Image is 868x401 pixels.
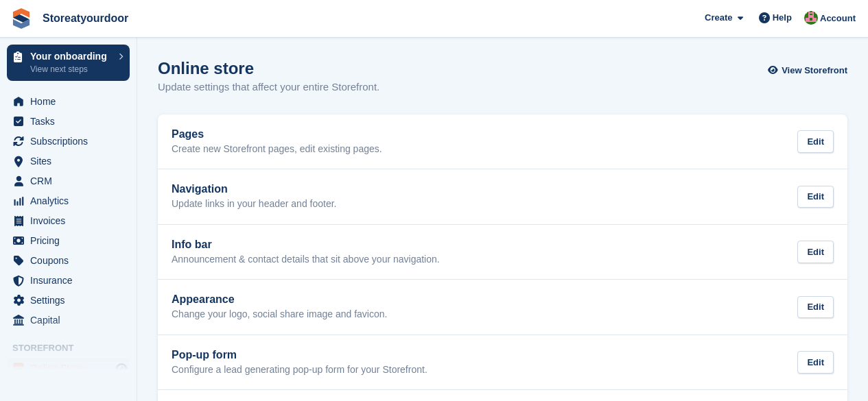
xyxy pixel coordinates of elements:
[172,198,337,210] p: Update links in your header and footer.
[30,112,113,131] span: Tasks
[30,63,112,75] p: View next steps
[7,191,130,210] a: menu
[797,186,834,208] div: Edit
[172,349,427,361] h2: Pop-up form
[797,241,834,263] div: Edit
[158,225,847,280] a: Info bar Announcement & contact details that sit above your navigation. Edit
[7,92,130,111] a: menu
[158,335,847,390] a: Pop-up form Configure a lead generating pop-up form for your Storefront. Edit
[820,12,856,25] span: Account
[7,311,130,330] a: menu
[782,64,847,77] span: View Storefront
[158,280,847,335] a: Appearance Change your logo, social share image and favicon. Edit
[30,251,113,270] span: Coupons
[12,341,137,355] span: Storefront
[804,11,818,25] img: David Griffith-Owen
[30,311,113,330] span: Capital
[172,128,382,141] h2: Pages
[7,291,130,310] a: menu
[7,132,130,151] a: menu
[7,231,130,250] a: menu
[7,251,130,270] a: menu
[30,191,113,210] span: Analytics
[30,231,113,250] span: Pricing
[797,351,834,374] div: Edit
[797,296,834,319] div: Edit
[37,7,134,29] a: Storeatyourdoor
[30,291,113,310] span: Settings
[7,45,130,81] a: Your onboarding View next steps
[172,239,440,251] h2: Info bar
[797,130,834,153] div: Edit
[158,114,847,169] a: Pages Create new Storefront pages, edit existing pages. Edit
[7,359,130,378] a: menu
[7,171,130,191] a: menu
[771,59,847,82] a: View Storefront
[11,8,32,29] img: stora-icon-8386f47178a22dfd0bd8f6a31ec36ba5ce8667c1dd55bd0f319d3a0aa187defe.svg
[30,171,113,191] span: CRM
[172,254,440,266] p: Announcement & contact details that sit above your navigation.
[7,211,130,230] a: menu
[172,364,427,376] p: Configure a lead generating pop-up form for your Storefront.
[30,92,113,111] span: Home
[7,271,130,290] a: menu
[172,143,382,156] p: Create new Storefront pages, edit existing pages.
[30,51,112,61] p: Your onboarding
[30,132,113,151] span: Subscriptions
[7,151,130,171] a: menu
[158,169,847,224] a: Navigation Update links in your header and footer. Edit
[113,360,130,376] a: Preview store
[705,11,732,25] span: Create
[773,11,792,25] span: Help
[30,271,113,290] span: Insurance
[30,151,113,171] span: Sites
[158,80,379,95] p: Update settings that affect your entire Storefront.
[172,308,387,321] p: Change your logo, social share image and favicon.
[172,183,337,195] h2: Navigation
[158,59,379,77] h1: Online store
[172,293,387,306] h2: Appearance
[30,359,113,378] span: Online Store
[7,112,130,131] a: menu
[30,211,113,230] span: Invoices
